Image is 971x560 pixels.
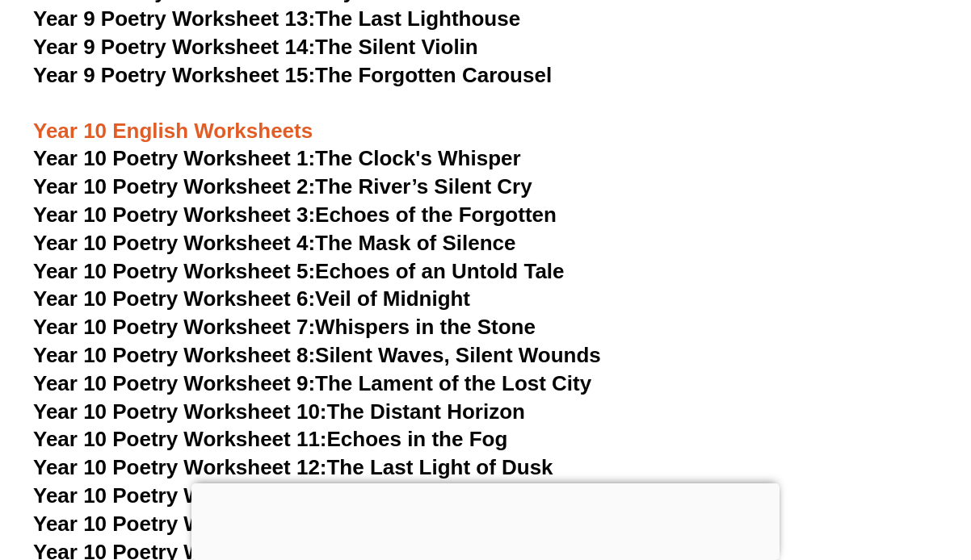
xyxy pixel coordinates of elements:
[33,146,315,170] span: Year 10 Poetry Worksheet 1:
[33,231,515,255] a: Year 10 Poetry Worksheet 4:The Mask of Silence
[33,146,521,170] a: Year 10 Poetry Worksheet 1:The Clock's Whisper
[33,174,315,199] span: Year 10 Poetry Worksheet 2:
[33,483,601,508] a: Year 10 Poetry Worksheet 13:Whispers of the Overgrown
[33,455,553,479] a: Year 10 Poetry Worksheet 12:The Last Light of Dusk
[33,427,327,451] span: Year 10 Poetry Worksheet 11:
[33,231,315,255] span: Year 10 Poetry Worksheet 4:
[33,35,478,59] a: Year 9 Poetry Worksheet 14:The Silent Violin
[33,399,327,424] span: Year 10 Poetry Worksheet 10:
[33,343,315,367] span: Year 10 Poetry Worksheet 8:
[33,371,591,395] a: Year 10 Poetry Worksheet 9:The Lament of the Lost City
[33,483,327,508] span: Year 10 Poetry Worksheet 13:
[33,203,557,227] a: Year 10 Poetry Worksheet 3:Echoes of the Forgotten
[33,35,315,59] span: Year 9 Poetry Worksheet 14:
[33,203,315,227] span: Year 10 Poetry Worksheet 3:
[33,343,601,367] a: Year 10 Poetry Worksheet 8:Silent Waves, Silent Wounds
[33,512,598,536] a: Year 10 Poetry Worksheet 14:Echoes of the Ancient Path
[33,90,938,145] h3: Year 10 English Worksheets
[33,286,470,311] a: Year 10 Poetry Worksheet 6:Veil of Midnight
[33,427,507,451] a: Year 10 Poetry Worksheet 11:Echoes in the Fog
[33,455,327,479] span: Year 10 Poetry Worksheet 12:
[33,315,315,339] span: Year 10 Poetry Worksheet 7:
[33,259,315,283] span: Year 10 Poetry Worksheet 5:
[694,378,971,560] iframe: Chat Widget
[33,6,315,31] span: Year 9 Poetry Worksheet 13:
[33,259,565,283] a: Year 10 Poetry Worksheet 5:Echoes of an Untold Tale
[33,315,536,339] a: Year 10 Poetry Worksheet 7:Whispers in the Stone
[33,174,532,199] a: Year 10 Poetry Worksheet 2:The River’s Silent Cry
[33,63,552,87] a: Year 9 Poetry Worksheet 15:The Forgotten Carousel
[33,512,327,536] span: Year 10 Poetry Worksheet 14:
[33,6,520,31] a: Year 9 Poetry Worksheet 13:The Last Lighthouse
[33,371,315,395] span: Year 10 Poetry Worksheet 9:
[33,63,315,87] span: Year 9 Poetry Worksheet 15:
[191,483,780,556] iframe: Advertisement
[33,399,525,424] a: Year 10 Poetry Worksheet 10:The Distant Horizon
[33,286,315,311] span: Year 10 Poetry Worksheet 6:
